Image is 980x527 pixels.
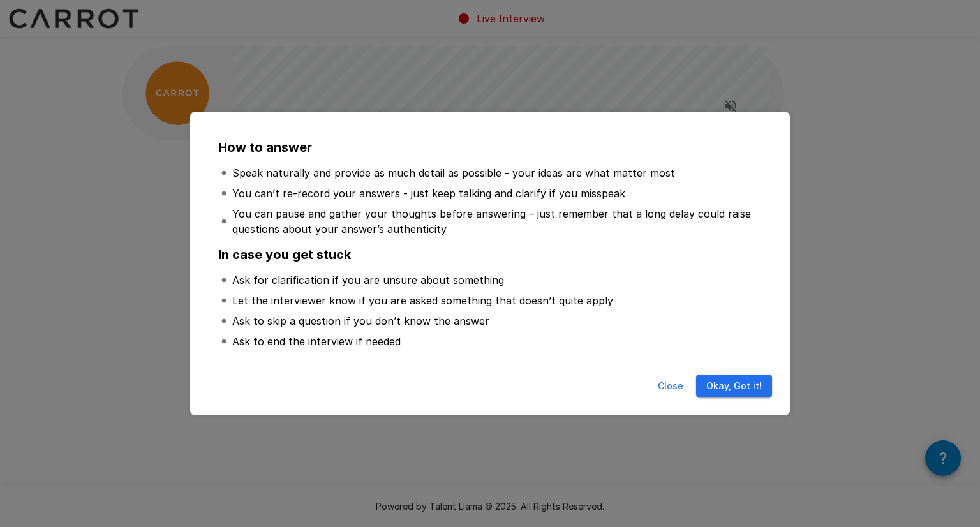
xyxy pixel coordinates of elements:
[232,186,625,201] p: You can’t re-record your answers - just keep talking and clarify if you misspeak
[232,165,675,181] p: Speak naturally and provide as much detail as possible - your ideas are what matter most
[232,206,759,237] p: You can pause and gather your thoughts before answering – just remember that a long delay could r...
[232,313,489,329] p: Ask to skip a question if you don’t know the answer
[696,375,772,398] button: Okay, Got it!
[650,375,691,398] button: Close
[232,272,504,288] p: Ask for clarification if you are unsure about something
[232,293,613,308] p: Let the interviewer know if you are asked something that doesn’t quite apply
[218,140,312,155] b: How to answer
[218,247,351,262] b: In case you get stuck
[232,334,401,349] p: Ask to end the interview if needed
